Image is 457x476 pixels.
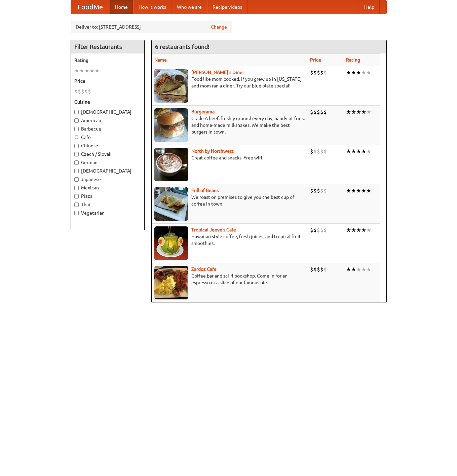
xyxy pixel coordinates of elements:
[317,187,320,194] li: $
[323,187,327,194] li: $
[154,226,188,260] img: jeeves.jpg
[310,226,313,234] li: $
[74,118,79,123] input: American
[313,187,317,194] li: $
[361,266,366,273] li: ★
[313,69,317,76] li: $
[366,69,371,76] li: ★
[346,226,351,234] li: ★
[320,69,323,76] li: $
[361,69,366,76] li: ★
[313,226,317,234] li: $
[351,69,356,76] li: ★
[310,69,313,76] li: $
[154,233,305,247] p: Hawaiian style coffee, fresh juices, and tropical fruit smoothies.
[313,148,317,155] li: $
[81,88,84,95] li: $
[366,266,371,273] li: ★
[361,148,366,155] li: ★
[320,226,323,234] li: $
[154,266,188,299] img: zardoz.jpg
[346,266,351,273] li: ★
[74,67,79,74] li: ★
[71,0,110,14] a: FoodMe
[346,69,351,76] li: ★
[74,78,141,84] h5: Price
[346,57,360,63] a: Rating
[359,0,380,14] a: Help
[211,24,227,30] a: Change
[74,176,141,183] label: Japanese
[74,193,141,199] label: Pizza
[191,109,215,114] a: Burgerama
[84,67,89,74] li: ★
[74,169,79,173] input: [DEMOGRAPHIC_DATA]
[74,125,141,132] label: Barbecue
[74,135,79,140] input: Cafe
[74,210,141,216] label: Vegetarian
[84,88,88,95] li: $
[191,148,234,154] a: North by Northwest
[133,0,172,14] a: How it works
[74,109,141,115] label: [DEMOGRAPHIC_DATA]
[74,142,141,149] label: Chinese
[154,154,305,161] p: Great coffee and snacks. Free wifi.
[346,187,351,194] li: ★
[351,266,356,273] li: ★
[172,0,207,14] a: Who we are
[110,0,133,14] a: Home
[351,148,356,155] li: ★
[366,187,371,194] li: ★
[346,108,351,116] li: ★
[317,69,320,76] li: $
[154,76,305,89] p: Food like mom cooked, if you grew up in [US_STATE] and mom ran a diner. Try our blue plate special!
[191,70,244,75] a: [PERSON_NAME]'s Diner
[356,108,361,116] li: ★
[320,148,323,155] li: $
[94,67,100,74] li: ★
[356,148,361,155] li: ★
[154,187,188,221] img: beans.jpg
[313,266,317,273] li: $
[351,226,356,234] li: ★
[366,148,371,155] li: ★
[323,148,327,155] li: $
[361,226,366,234] li: ★
[71,40,144,53] h4: Filter Restaurants
[74,152,79,156] input: Czech / Slovak
[356,187,361,194] li: ★
[191,188,219,193] a: Full of Beans
[310,266,313,273] li: $
[356,266,361,273] li: ★
[74,117,141,124] label: American
[313,108,317,116] li: $
[74,177,79,182] input: Japanese
[74,57,141,64] h5: Rating
[154,57,167,63] a: Name
[71,21,232,33] div: Deliver to: [STREET_ADDRESS]
[310,187,313,194] li: $
[317,148,320,155] li: $
[78,88,81,95] li: $
[74,168,141,174] label: [DEMOGRAPHIC_DATA]
[191,227,236,232] a: Tropical Jeeve's Cafe
[366,226,371,234] li: ★
[74,186,79,190] input: Mexican
[351,108,356,116] li: ★
[346,148,351,155] li: ★
[191,266,217,272] a: Zardoz Cafe
[207,0,247,14] a: Recipe videos
[356,226,361,234] li: ★
[310,148,313,155] li: $
[361,108,366,116] li: ★
[74,151,141,157] label: Czech / Slovak
[154,115,305,135] p: Grade A beef, freshly ground every day, hand-cut fries, and home-made milkshakes. We make the bes...
[154,69,188,103] img: sallys.jpg
[74,203,79,207] input: Thai
[74,127,79,131] input: Barbecue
